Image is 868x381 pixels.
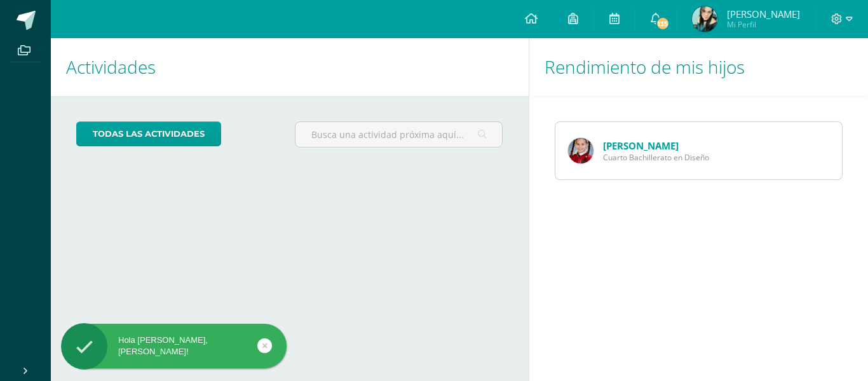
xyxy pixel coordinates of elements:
span: 135 [656,17,670,31]
span: Cuarto Bachillerato en Diseño [603,152,709,163]
img: d9178c63652c7c1fee77e8666438f400.png [568,138,593,163]
a: [PERSON_NAME] [603,139,679,152]
a: todas las Actividades [76,121,221,146]
span: [PERSON_NAME] [727,8,800,20]
span: Mi Perfil [727,19,800,30]
h1: Actividades [66,38,513,96]
input: Busca una actividad próxima aquí... [295,122,503,147]
div: Hola [PERSON_NAME], [PERSON_NAME]! [61,335,287,357]
img: 981d8dcb0306dd93691c893b4803668a.png [692,6,717,32]
h1: Rendimiento de mis hijos [545,38,853,96]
